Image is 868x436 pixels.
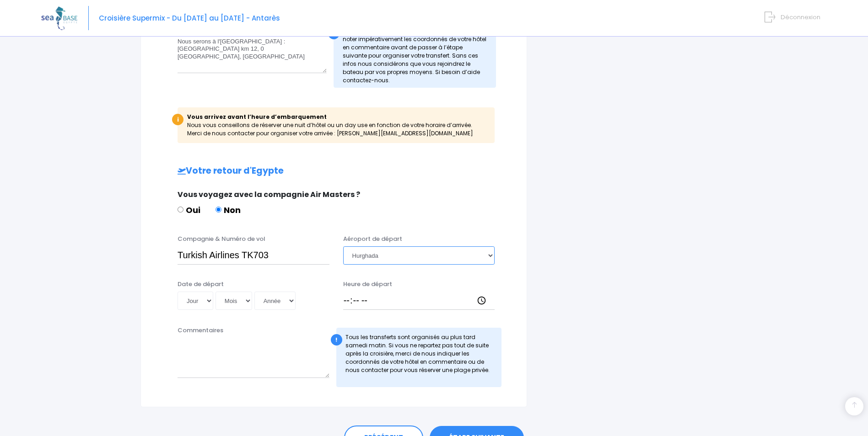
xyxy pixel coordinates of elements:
label: Date de départ [178,280,224,289]
h2: Votre retour d'Egypte [159,166,508,176]
div: i [172,114,183,125]
input: Non [216,207,221,213]
label: Compagnie & Numéro de vol [178,234,265,244]
span: Vous voyagez avec la compagnie Air Masters ? [178,189,360,200]
span: Croisière Supermix - Du [DATE] au [DATE] - Antarès [99,13,280,23]
label: Commentaires [178,326,223,335]
div: Si votre vol atterri avant samedi midi : merci de noter impérativement les coordonnés de votre hô... [334,21,496,88]
span: Déconnexion [781,13,820,21]
div: Nous vous conseillons de réserver une nuit d’hôtel ou un day use en fonction de votre horaire d’a... [178,107,495,143]
label: Aéroport de départ [343,234,402,244]
label: Non [216,204,241,216]
b: Vous arrivez avant l’heure d’embarquement [187,113,327,121]
div: Tous les transferts sont organisés au plus tard samedi matin. Si vous ne repartez pas tout de sui... [336,328,502,387]
div: ! [331,334,342,346]
label: Oui [178,204,200,216]
label: Heure de départ [343,280,392,289]
input: Oui [178,207,183,213]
